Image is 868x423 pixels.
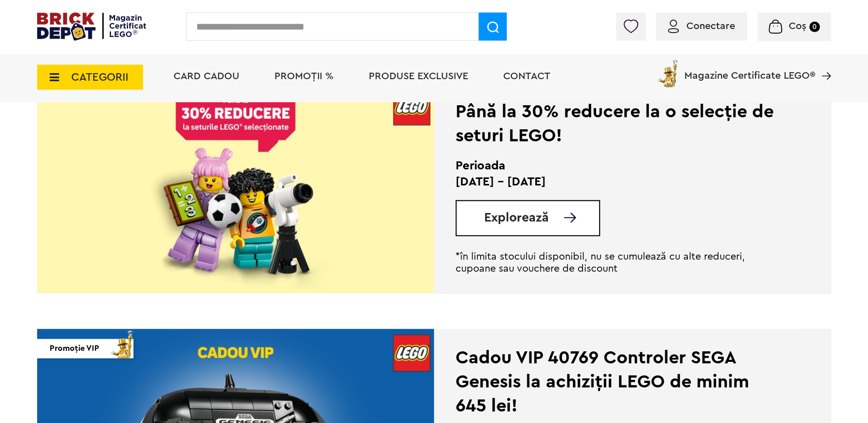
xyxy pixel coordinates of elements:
[50,339,99,358] span: Promoție VIP
[274,71,334,81] a: PROMOȚII %
[484,212,549,224] span: Explorează
[686,21,735,31] span: Conectare
[456,158,781,174] h2: Perioada
[71,72,128,83] span: CATEGORII
[456,346,781,418] div: Cadou VIP 40769 Controler SEGA Genesis la achiziții LEGO de minim 645 lei!
[503,71,550,81] a: Contact
[106,328,138,358] img: vip_page_imag.png
[369,71,468,81] a: Produse exclusive
[174,71,239,81] a: Card Cadou
[456,174,781,190] p: [DATE] - [DATE]
[668,21,735,31] a: Conectare
[789,21,806,31] span: Coș
[809,22,820,32] small: 0
[456,100,781,148] div: Până la 30% reducere la o selecție de seturi LEGO!
[815,58,831,68] a: Magazine Certificate LEGO®
[684,58,815,81] span: Magazine Certificate LEGO®
[456,251,781,275] p: *în limita stocului disponibil, nu se cumulează cu alte reduceri, cupoane sau vouchere de discount
[484,212,599,224] a: Explorează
